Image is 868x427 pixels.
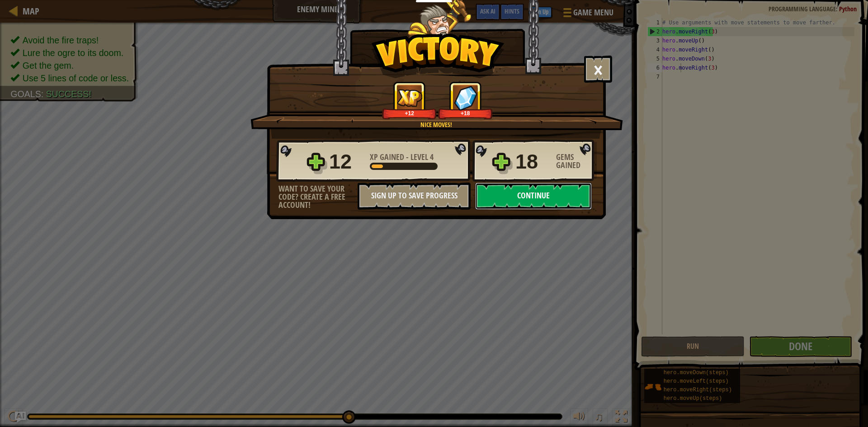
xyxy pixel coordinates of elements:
[515,147,551,176] div: 18
[370,151,406,163] span: XP Gained
[454,85,477,110] img: Gems Gained
[384,110,435,117] div: +12
[440,110,491,117] div: +18
[293,120,579,129] div: Nice moves!
[584,56,612,83] button: ×
[397,89,422,107] img: XP Gained
[278,185,358,209] div: Want to save your code? Create a free account!
[329,147,364,176] div: 12
[430,151,434,163] span: 4
[409,151,430,163] span: Level
[556,153,597,169] div: Gems Gained
[370,153,434,161] div: -
[358,183,471,210] button: Sign Up to Save Progress
[475,183,592,210] button: Continue
[371,33,505,79] img: Victory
